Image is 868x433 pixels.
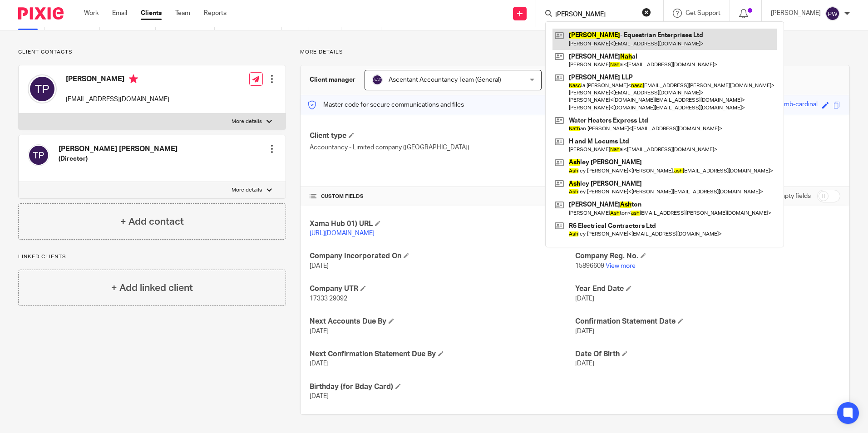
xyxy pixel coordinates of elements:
span: [DATE] [310,393,329,399]
span: [DATE] [310,360,329,367]
p: More details [300,49,850,56]
h4: [PERSON_NAME] [66,74,169,86]
h4: Company Incorporated On [310,251,575,261]
h4: Xama Hub 01) URL [310,219,575,229]
h4: Company Reg. No. [575,251,840,261]
img: svg%3E [372,74,383,85]
a: [URL][DOMAIN_NAME] [310,230,375,236]
p: Client contacts [18,49,286,56]
i: Primary [129,74,138,84]
h4: Next Accounts Due By [310,317,575,326]
h4: Birthday (for Bday Card) [310,382,575,392]
h4: Date Of Birth [575,349,840,359]
h4: + Add linked client [111,281,193,295]
img: svg%3E [28,74,57,103]
a: Reports [204,9,227,18]
span: 15896609 [575,263,604,269]
span: Ascentant Accountancy Team (General) [389,77,501,83]
span: [DATE] [310,263,329,269]
p: Linked clients [18,253,286,261]
span: 17333 29092 [310,295,347,302]
span: [DATE] [575,360,594,367]
input: Search [554,11,636,19]
a: View more [606,263,636,269]
p: More details [232,118,262,125]
h4: Year End Date [575,284,840,294]
img: Pixie [18,7,64,20]
p: [PERSON_NAME] [771,9,821,18]
a: Clients [141,9,162,18]
h4: Next Confirmation Statement Due By [310,349,575,359]
span: [DATE] [310,328,329,335]
h4: [PERSON_NAME] [PERSON_NAME] [59,144,178,154]
h4: Client type [310,131,575,141]
p: Accountancy - Limited company ([GEOGRAPHIC_DATA]) [310,143,575,152]
img: svg%3E [28,144,49,166]
a: Email [112,9,127,18]
p: Master code for secure communications and files [307,100,464,109]
label: Show empty fields [759,192,811,201]
h4: CUSTOM FIELDS [310,193,575,200]
h3: Client manager [310,75,355,84]
h4: Confirmation Statement Date [575,317,840,326]
a: Team [175,9,190,18]
p: [EMAIL_ADDRESS][DOMAIN_NAME] [66,95,169,104]
span: [DATE] [575,328,594,335]
p: More details [232,187,262,194]
h4: Company UTR [310,284,575,294]
span: Get Support [686,10,720,16]
a: Work [84,9,99,18]
h5: (Director) [59,154,178,163]
h4: + Add contact [120,215,184,229]
img: svg%3E [825,6,840,21]
button: Clear [642,8,651,17]
span: [DATE] [575,295,594,302]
